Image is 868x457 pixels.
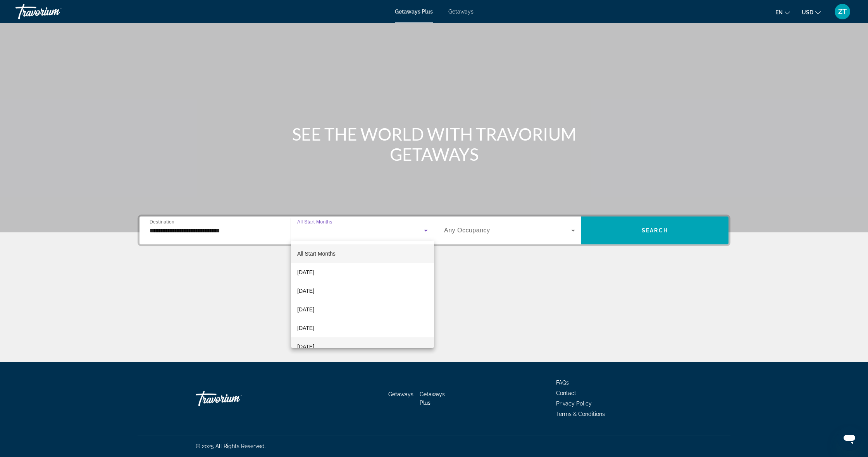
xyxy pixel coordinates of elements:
[297,286,314,296] span: [DATE]
[837,426,862,451] iframe: Button to launch messaging window
[297,342,314,351] span: [DATE]
[297,268,314,277] span: [DATE]
[297,251,336,257] span: All Start Months
[297,305,314,314] span: [DATE]
[297,323,314,333] span: [DATE]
